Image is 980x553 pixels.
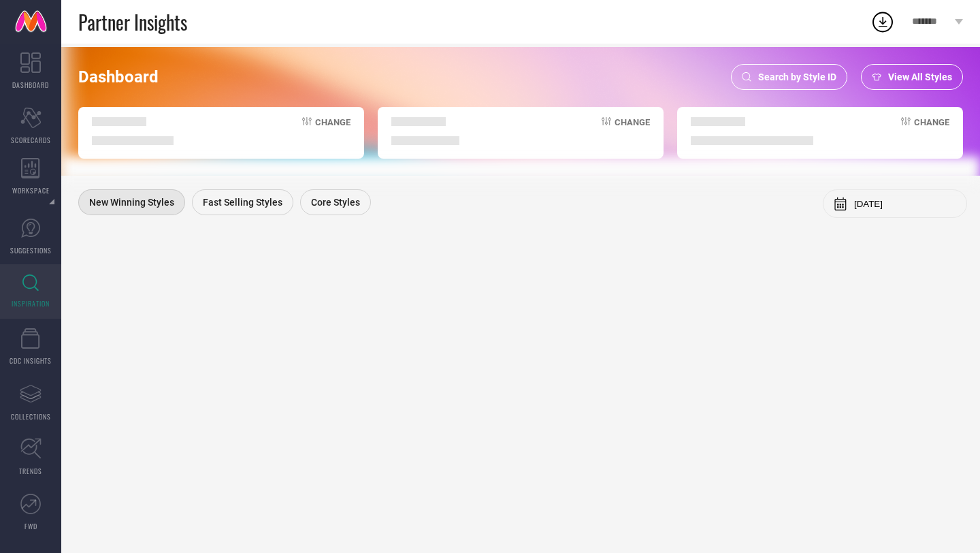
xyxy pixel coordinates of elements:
span: COLLECTIONS [11,411,51,422]
span: Dashboard [78,67,159,86]
span: View All Styles [888,72,952,82]
span: TRENDS [19,466,42,476]
input: Select month [854,199,956,209]
span: Fast Selling Styles [203,197,282,208]
span: WORKSPACE [12,185,50,195]
span: INSPIRATION [12,298,50,309]
span: New Winning Styles [89,197,174,208]
span: SCORECARDS [11,135,51,145]
span: Change [914,117,949,145]
span: Partner Insights [78,8,187,36]
span: Core Styles [311,197,360,208]
span: FWD [24,521,37,531]
span: Change [615,117,650,145]
span: SUGGESTIONS [10,245,52,255]
span: CDC INSIGHTS [10,355,52,366]
div: Open download list [870,10,895,34]
span: Search by Style ID [758,72,836,82]
span: Change [315,117,350,145]
span: DASHBOARD [12,80,49,90]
